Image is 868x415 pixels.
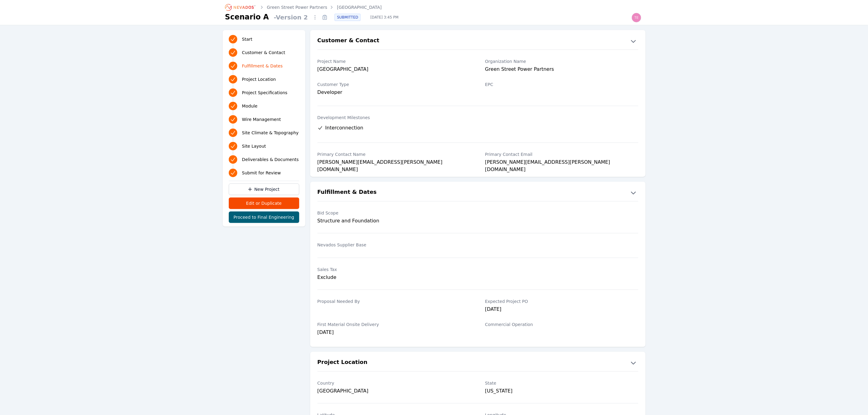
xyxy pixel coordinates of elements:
[242,90,288,96] span: Project Specifications
[242,50,285,56] span: Customer & Contact
[485,159,638,167] div: [PERSON_NAME][EMAIL_ADDRESS][PERSON_NAME][DOMAIN_NAME]
[242,36,252,42] span: Start
[271,13,310,22] span: - Version 2
[242,130,299,136] span: Site Climate & Topography
[242,103,258,109] span: Module
[317,188,377,197] h2: Fulfillment & Dates
[242,63,283,69] span: Fulfillment & Dates
[317,210,471,216] label: Bid Scope
[337,4,382,10] a: [GEOGRAPHIC_DATA]
[317,358,368,368] h2: Project Location
[317,380,471,386] label: Country
[317,321,471,328] label: First Material Onsite Delivery
[485,306,638,314] div: [DATE]
[317,159,471,167] div: [PERSON_NAME][EMAIL_ADDRESS][PERSON_NAME][DOMAIN_NAME]
[310,36,646,46] button: Customer & Contact
[325,124,363,132] span: Interconnection
[225,12,269,22] h1: Scenario A
[317,298,471,304] label: Proposal Needed By
[242,143,266,149] span: Site Layout
[632,13,641,22] img: Ted Elliott
[317,266,471,273] label: Sales Tax
[317,115,638,121] label: Development Milestones
[229,197,299,209] button: Edit or Duplicate
[485,66,638,74] div: Green Street Power Partners
[317,274,471,281] div: Exclude
[242,76,276,82] span: Project Location
[229,211,299,223] button: Proceed to Final Engineering
[242,170,281,176] span: Submit for Review
[317,66,471,74] div: [GEOGRAPHIC_DATA]
[485,58,638,64] label: Organization Name
[310,358,646,368] button: Project Location
[485,81,638,87] label: EPC
[229,34,299,178] nav: Progress
[317,242,471,248] label: Nevados Supplier Base
[267,4,328,10] a: Green Street Power Partners
[317,217,471,225] div: Structure and Foundation
[485,151,638,157] label: Primary Contact Email
[485,387,638,395] div: [US_STATE]
[317,329,471,337] div: [DATE]
[335,14,361,21] div: SUBMITTED
[485,321,638,328] label: Commercial Operation
[317,89,471,96] div: Developer
[310,188,646,197] button: Fulfillment & Dates
[229,183,299,195] a: New Project
[317,151,471,157] label: Primary Contact Name
[242,156,299,163] span: Deliverables & Documents
[317,81,471,87] label: Customer Type
[365,15,403,20] span: [DATE] 3:45 PM
[317,36,379,46] h2: Customer & Contact
[317,58,471,64] label: Project Name
[485,380,638,386] label: State
[225,2,382,12] nav: Breadcrumb
[242,116,281,122] span: Wire Management
[485,298,638,304] label: Expected Project PO
[317,387,471,395] div: [GEOGRAPHIC_DATA]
